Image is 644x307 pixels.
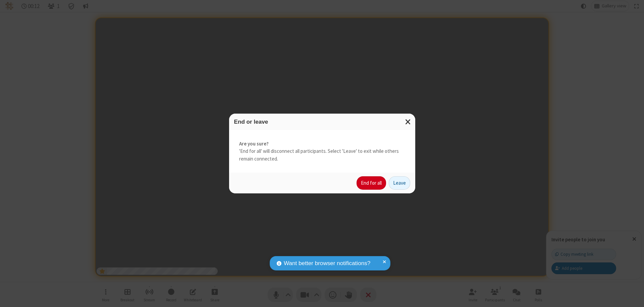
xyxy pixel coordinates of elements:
span: Want better browser notifications? [284,259,370,268]
div: 'End for all' will disconnect all participants. Select 'Leave' to exit while others remain connec... [229,130,415,173]
button: Leave [389,176,410,190]
h3: End or leave [234,119,410,125]
button: End for all [357,176,386,190]
strong: Are you sure? [239,140,405,148]
button: Close modal [401,114,415,130]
